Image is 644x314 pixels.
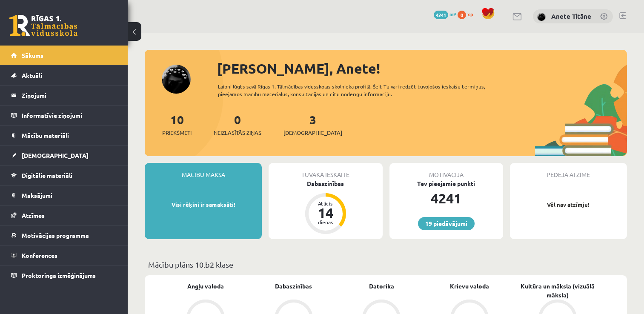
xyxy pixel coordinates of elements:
[269,179,382,188] div: Dabaszinības
[187,282,224,291] a: Angļu valoda
[11,166,117,185] a: Digitālie materiāli
[283,112,342,137] a: 3[DEMOGRAPHIC_DATA]
[551,12,591,20] a: Anete Titāne
[11,245,117,265] a: Konferences
[22,186,117,205] legend: Maksājumi
[11,126,117,145] a: Mācību materiāli
[369,282,394,291] a: Datorika
[214,128,261,137] span: Neizlasītās ziņas
[313,206,338,220] div: 14
[22,51,43,59] span: Sākums
[11,206,117,225] a: Atzīmes
[22,211,45,219] span: Atzīmes
[22,171,72,179] span: Digitālie materiāli
[11,46,117,65] a: Sākums
[22,271,96,279] span: Proktoringa izmēģinājums
[148,259,624,270] p: Mācību plāns 10.b2 klase
[283,128,342,137] span: [DEMOGRAPHIC_DATA]
[22,151,89,159] span: [DEMOGRAPHIC_DATA]
[22,251,57,259] span: Konferences
[11,186,117,205] a: Maksājumi
[513,282,601,300] a: Kultūra un māksla (vizuālā māksla)
[22,231,89,239] span: Motivācijas programma
[467,11,473,17] span: xp
[11,265,117,285] a: Proktoringa izmēģinājums
[313,201,338,206] div: Atlicis
[22,106,117,125] legend: Informatīvie ziņojumi
[458,11,466,19] span: 0
[434,11,456,17] a: 4241 mP
[11,226,117,245] a: Motivācijas programma
[145,163,262,179] div: Mācību maksa
[313,220,338,225] div: dienas
[162,128,192,137] span: Priekšmeti
[218,83,507,98] div: Laipni lūgts savā Rīgas 1. Tālmācības vidusskolas skolnieka profilā. Šeit Tu vari redzēt tuvojošo...
[450,282,489,291] a: Krievu valoda
[22,131,69,139] span: Mācību materiāli
[275,282,312,291] a: Dabaszinības
[449,11,456,17] span: mP
[22,71,42,79] span: Aktuāli
[434,11,448,19] span: 4241
[9,15,77,36] a: Rīgas 1. Tālmācības vidusskola
[269,179,382,235] a: Dabaszinības Atlicis 14 dienas
[149,200,258,209] p: Visi rēķini ir samaksāti!
[418,217,475,230] a: 19 piedāvājumi
[11,66,117,85] a: Aktuāli
[510,163,627,179] div: Pēdējā atzīme
[269,163,382,179] div: Tuvākā ieskaite
[162,112,192,137] a: 10Priekšmeti
[214,112,261,137] a: 0Neizlasītās ziņas
[22,86,117,105] legend: Ziņojumi
[514,200,623,209] p: Vēl nav atzīmju!
[458,11,477,17] a: 0 xp
[11,146,117,165] a: [DEMOGRAPHIC_DATA]
[217,58,627,79] div: [PERSON_NAME], Anete!
[389,188,503,208] div: 4241
[11,86,117,105] a: Ziņojumi
[537,13,546,21] img: Anete Titāne
[389,179,503,188] div: Tev pieejamie punkti
[11,106,117,125] a: Informatīvie ziņojumi
[389,163,503,179] div: Motivācija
